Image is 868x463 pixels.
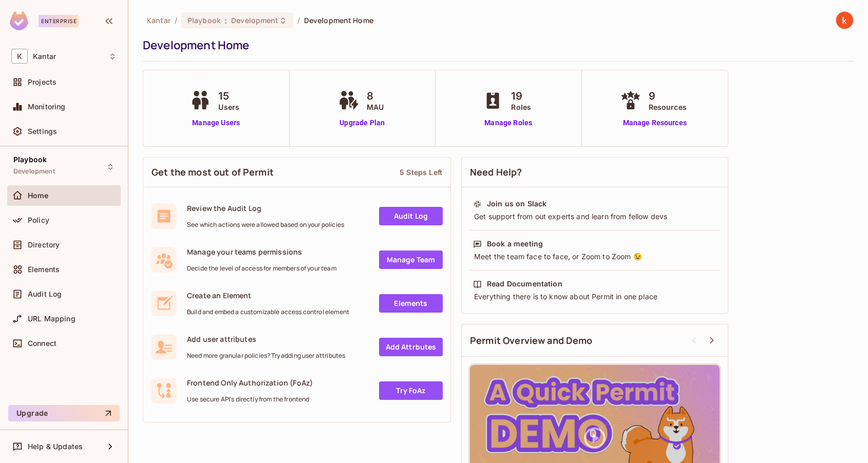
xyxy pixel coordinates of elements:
[379,381,443,400] a: Try FoAz
[13,156,47,164] span: Playbook
[187,264,336,273] span: Decide the level of access for members of your team
[480,118,536,128] a: Manage Roles
[400,167,442,177] div: 5 Steps Left
[39,15,79,27] div: Enterprise
[187,352,345,360] span: Need more granular policies? Try adding user attributes
[28,103,66,111] span: Monitoring
[379,338,443,356] a: Add Attrbutes
[231,15,278,25] span: Development
[28,339,56,348] span: Connect
[379,294,443,313] a: Elements
[304,15,373,25] span: Development Home
[336,118,389,128] a: Upgrade Plan
[649,102,687,112] span: Resources
[511,88,531,104] span: 19
[187,221,344,229] span: See which actions were allowed based on your policies
[224,16,228,25] span: :
[28,315,76,323] span: URL Mapping
[379,250,443,269] a: Manage Team
[187,15,220,25] span: Playbook
[28,290,62,298] span: Audit Log
[187,118,244,128] a: Manage Users
[367,88,384,104] span: 8
[187,395,313,403] span: Use secure API's directly from the frontend
[187,291,349,300] span: Create an Element
[28,265,60,274] span: Elements
[470,334,593,347] span: Permit Overview and Demo
[175,15,177,25] li: /
[618,118,692,128] a: Manage Resources
[511,102,531,112] span: Roles
[187,247,336,257] span: Manage your teams permissions
[33,52,56,61] span: Workspace: Kantar
[218,88,239,104] span: 15
[152,166,274,179] span: Get the most out of Permit
[143,37,848,53] div: Development Home
[28,216,49,224] span: Policy
[28,191,49,200] span: Home
[473,211,716,222] div: Get support from out experts and learn from fellow devs
[28,241,60,249] span: Directory
[13,167,55,176] span: Development
[487,239,543,249] div: Book a meeting
[473,252,716,262] div: Meet the team face to face, or Zoom to Zoom 😉
[487,279,562,289] div: Read Documentation
[473,292,716,302] div: Everything there is to know about Permit in one place
[187,308,349,316] span: Build and embed a customizable access control element
[487,199,546,209] div: Join us on Slack
[28,442,83,451] span: Help & Updates
[8,405,120,421] button: Upgrade
[379,207,443,225] a: Audit Log
[187,334,345,344] span: Add user attributes
[649,88,687,104] span: 9
[187,378,313,388] span: Frontend Only Authorization (FoAz)
[11,49,28,64] span: K
[28,127,57,136] span: Settings
[297,15,300,25] li: /
[10,11,28,30] img: SReyMgAAAABJRU5ErkJggg==
[836,12,853,29] img: kumareshan natarajan
[187,203,344,213] span: Review the Audit Log
[367,102,384,112] span: MAU
[470,166,522,179] span: Need Help?
[218,102,239,112] span: Users
[28,78,56,86] span: Projects
[147,15,171,25] span: the active workspace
